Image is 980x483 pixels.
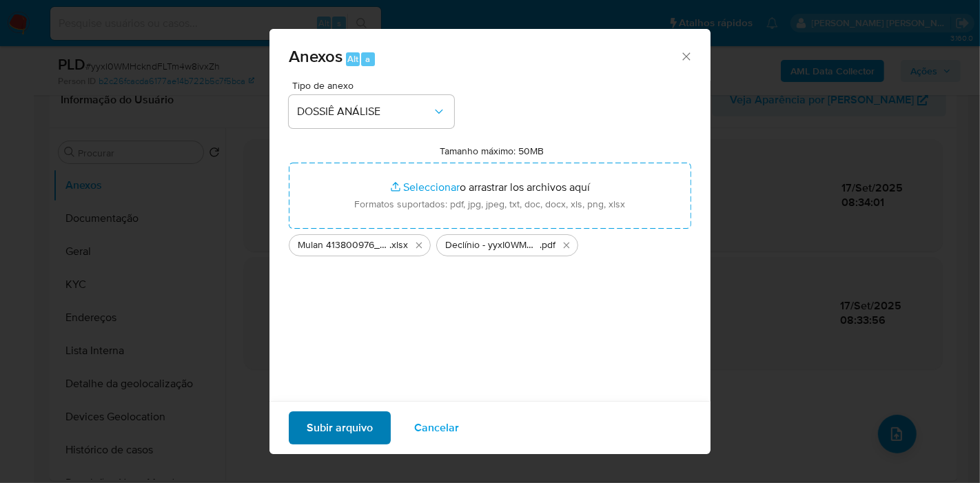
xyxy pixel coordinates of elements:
[289,95,454,128] button: DOSSIÊ ANÁLISE
[289,411,391,444] button: Subir arquivo
[347,52,358,65] span: Alt
[389,238,408,252] span: .xlsx
[396,411,477,444] button: Cancelar
[292,81,458,90] span: Tipo de anexo
[558,237,575,254] button: Eliminar Declínio - yyxI0WMHckndFLTm4w8ivxZh - CPF 39385142801 - FERNANDA SARTORATTO RITA.pdf
[365,52,370,65] span: a
[297,105,432,119] span: DOSSIÊ ANÁLISE
[445,238,540,252] span: Declínio - yyxI0WMHckndFLTm4w8ivxZh - CPF 39385142801 - [PERSON_NAME] [PERSON_NAME]
[289,44,343,68] span: Anexos
[307,413,373,443] span: Subir arquivo
[440,145,544,157] label: Tamanho máximo: 50MB
[298,238,389,252] span: Mulan 413800976_2025_09_17_07_41_59
[540,238,555,252] span: .pdf
[414,413,459,443] span: Cancelar
[289,229,691,256] ul: Archivos seleccionados
[680,50,692,62] button: Cerrar
[411,237,427,254] button: Eliminar Mulan 413800976_2025_09_17_07_41_59.xlsx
